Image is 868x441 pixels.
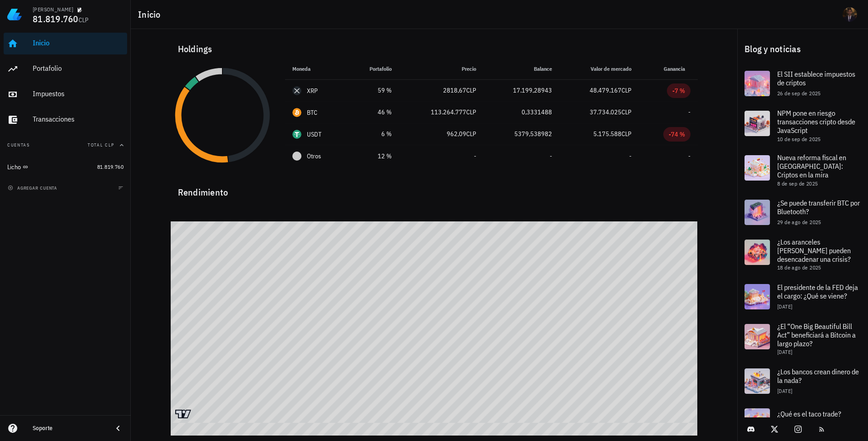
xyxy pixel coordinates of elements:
[621,86,631,94] span: CLP
[688,108,690,116] span: -
[777,322,856,348] span: ¿El “One Big Beautiful Bill Act” beneficiará a Bitcoin a largo plazo?
[590,86,621,94] span: 48.479.167
[285,58,347,80] th: Moneda
[354,108,391,117] div: 46 %
[777,69,855,87] span: El SII establece impuestos de criptos
[307,86,318,95] div: XRP
[33,89,123,98] div: Impuestos
[777,180,818,187] span: 8 de sep de 2025
[672,86,685,95] div: -7 %
[593,130,621,138] span: 5.175.588
[175,410,191,418] a: Charting by TradingView
[33,13,79,25] span: 81.819.760
[737,64,868,103] a: El SII establece impuestos de criptos 26 de sep de 2025
[737,361,868,401] a: ¿Los bancos crean dinero de la nada? [DATE]
[7,163,21,171] div: Licho
[33,39,123,47] div: Inicio
[443,86,466,94] span: 2818,67
[777,237,851,264] span: ¿Los aranceles [PERSON_NAME] pueden desencadenar una crisis?
[483,58,559,80] th: Balance
[138,7,164,22] h1: Inicio
[307,130,322,139] div: USDT
[474,152,476,160] span: -
[777,108,855,135] span: NPM pone en riesgo transacciones cripto desde JavaScript
[292,130,301,139] div: USDT-icon
[4,156,127,178] a: Licho 81.819.760
[4,83,127,105] a: Impuestos
[669,130,685,139] div: -74 %
[777,303,792,310] span: [DATE]
[292,86,301,95] div: XRP-icon
[4,109,127,131] a: Transacciones
[777,219,821,225] span: 29 de ago de 2025
[4,33,127,54] a: Inicio
[777,387,792,394] span: [DATE]
[737,34,868,64] div: Blog y noticias
[843,7,857,22] div: avatar
[10,185,57,191] span: agregar cuenta
[777,283,858,300] span: El presidente de la FED deja el cargo: ¿Qué se viene?
[33,64,123,73] div: Portafolio
[431,108,466,116] span: 113.264.777
[307,108,318,117] div: BTC
[7,7,22,22] img: LedgiFi
[737,401,868,441] a: ¿Qué es el taco trade?
[590,108,621,116] span: 37.734.025
[292,108,301,117] div: BTC-icon
[491,108,552,117] div: 0,3331488
[737,317,868,361] a: ¿El “One Big Beautiful Bill Act” beneficiará a Bitcoin a largo plazo? [DATE]
[97,163,123,170] span: 81.819.760
[354,152,391,161] div: 12 %
[354,129,391,139] div: 6 %
[777,367,859,385] span: ¿Los bancos crean dinero de la nada?
[4,134,127,156] button: CuentasTotal CLP
[466,108,476,116] span: CLP
[491,129,552,139] div: 5379,538982
[399,58,483,80] th: Precio
[33,6,73,13] div: [PERSON_NAME]
[737,232,868,277] a: ¿Los aranceles [PERSON_NAME] pueden desencadenar una crisis? 18 de ago de 2025
[777,198,860,216] span: ¿Se puede transferir BTC por Bluetooth?
[347,58,399,80] th: Portafolio
[777,264,821,271] span: 18 de ago de 2025
[79,16,89,24] span: CLP
[664,65,690,72] span: Ganancia
[777,90,821,97] span: 26 de sep de 2025
[737,103,868,148] a: NPM pone en riesgo transacciones cripto desde JavaScript 10 de sep de 2025
[737,148,868,192] a: Nueva reforma fiscal en [GEOGRAPHIC_DATA]: Criptos en la mira 8 de sep de 2025
[777,153,846,179] span: Nueva reforma fiscal en [GEOGRAPHIC_DATA]: Criptos en la mira
[777,409,841,418] span: ¿Qué es el taco trade?
[466,86,476,94] span: CLP
[33,115,123,123] div: Transacciones
[171,178,698,200] div: Rendimiento
[88,142,114,148] span: Total CLP
[777,136,821,142] span: 10 de sep de 2025
[171,34,698,64] div: Holdings
[4,58,127,80] a: Portafolio
[466,130,476,138] span: CLP
[688,152,690,160] span: -
[621,108,631,116] span: CLP
[559,58,639,80] th: Valor de mercado
[491,86,552,95] div: 17.199,28943
[737,192,868,232] a: ¿Se puede transferir BTC por Bluetooth? 29 de ago de 2025
[354,86,391,95] div: 59 %
[307,152,321,161] span: Otros
[447,130,466,138] span: 962,09
[5,183,61,192] button: agregar cuenta
[33,425,105,432] div: Soporte
[629,152,631,160] span: -
[777,348,792,355] span: [DATE]
[621,130,631,138] span: CLP
[550,152,552,160] span: -
[737,277,868,317] a: El presidente de la FED deja el cargo: ¿Qué se viene? [DATE]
